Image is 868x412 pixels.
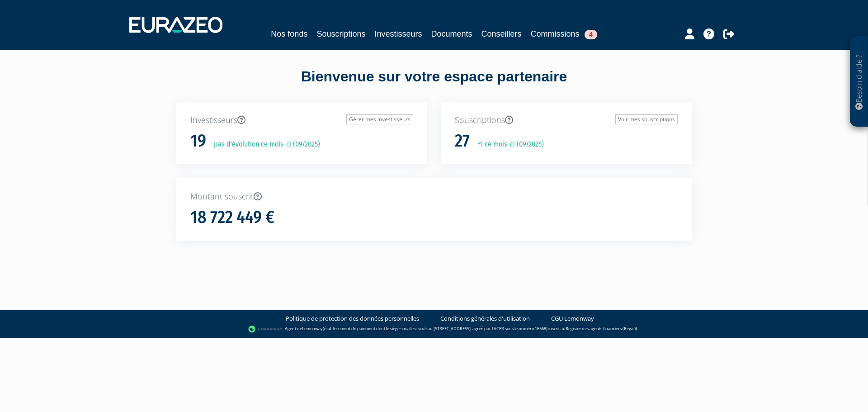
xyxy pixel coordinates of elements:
[431,28,472,40] a: Documents
[585,30,597,39] span: 4
[129,17,222,33] img: 1732889491-logotype_eurazeo_blanc_rvb.png
[854,41,864,123] p: Besoin d'aide ?
[9,325,859,334] div: - Agent de (établissement de paiement dont le siège social est situé au [STREET_ADDRESS], agréé p...
[316,28,365,40] a: Souscriptions
[286,314,419,323] a: Politique de protection des données personnelles
[551,314,594,323] a: CGU Lemonway
[566,326,637,331] a: Registre des agents financiers (Regafi)
[455,114,678,126] p: Souscriptions
[346,114,413,124] a: Gérer mes investisseurs
[208,139,320,150] p: pas d'évolution ce mois-ci (09/2025)
[190,132,206,151] h1: 19
[481,28,522,40] a: Conseillers
[440,314,530,323] a: Conditions générales d'utilisation
[374,28,422,40] a: Investisseurs
[190,114,413,126] p: Investisseurs
[271,28,307,40] a: Nos fonds
[471,139,544,150] p: +1 ce mois-ci (09/2025)
[302,326,323,331] a: Lemonway
[190,191,678,203] p: Montant souscrit
[455,132,470,151] h1: 27
[248,325,283,334] img: logo-lemonway.png
[531,28,597,40] a: Commissions4
[190,208,274,227] h1: 18 722 449 €
[170,66,698,102] div: Bienvenue sur votre espace partenaire
[615,114,678,124] a: Voir mes souscriptions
